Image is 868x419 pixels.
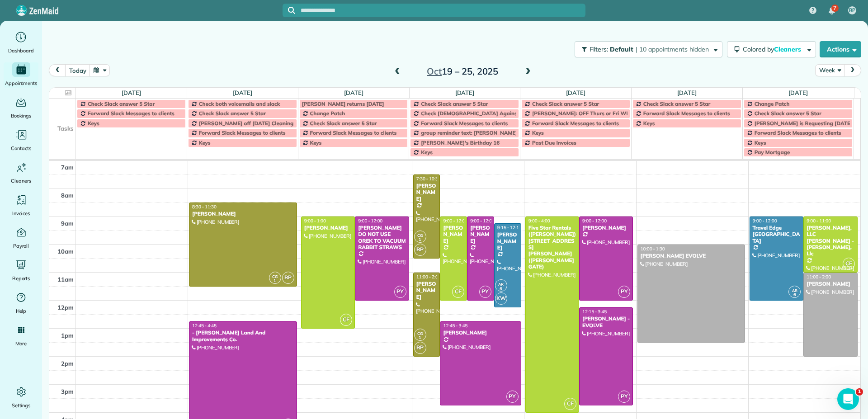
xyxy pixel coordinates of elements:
[272,274,278,279] span: CG
[57,276,74,283] span: 11am
[61,360,74,367] span: 2pm
[470,225,491,244] div: [PERSON_NAME]
[421,139,500,146] span: [PERSON_NAME]'s Birthday 16
[497,225,522,231] span: 9:15 - 12:15
[8,46,34,55] span: Dashboard
[532,120,619,127] span: Forward Slack Messages to clients
[416,176,441,182] span: 7:30 - 10:30
[677,89,697,96] a: [DATE]
[582,315,630,329] div: [PERSON_NAME] - EVOLVE
[727,41,816,57] button: Colored byCleaners
[283,7,295,14] button: Focus search
[618,286,630,298] span: PY
[414,342,426,354] span: RP
[421,120,508,127] span: Forward Slack Messages to clients
[497,231,519,251] div: [PERSON_NAME]
[755,149,790,155] span: Pay Mortgage
[582,309,607,315] span: 12:15 - 3:45
[582,218,607,224] span: 9:00 - 12:00
[421,149,433,155] span: Keys
[61,220,74,227] span: 9am
[192,323,217,329] span: 12:45 - 4:45
[788,89,808,96] a: [DATE]
[807,274,831,280] span: 11:00 - 2:00
[4,95,38,120] a: Bookings
[417,233,423,238] span: CG
[789,291,800,299] small: 6
[310,120,377,127] span: Check Slack answer 5 Star
[752,225,801,244] div: Travel Edge [GEOGRAPHIC_DATA]
[11,176,31,185] span: Cleaners
[755,139,766,146] span: Keys
[820,41,861,57] button: Actions
[610,45,634,53] span: Default
[4,127,38,153] a: Contacts
[340,314,352,326] span: CF
[495,292,507,305] span: KW
[774,45,803,53] span: Cleaners
[192,330,294,343] div: - [PERSON_NAME] Land And Improvements Co.
[65,64,90,76] button: today
[532,100,599,107] span: Check Slack answer 5 Star
[470,218,495,224] span: 9:00 - 12:00
[344,89,363,96] a: [DATE]
[822,1,841,21] div: 7 unread notifications
[4,160,38,185] a: Cleaners
[755,110,821,117] span: Check Slack answer 5 Star
[13,241,29,250] span: Payroll
[11,144,31,153] span: Contacts
[532,139,576,146] span: Past Due Invoices
[416,274,441,280] span: 11:00 - 2:00
[528,218,550,224] span: 9:00 - 4:00
[16,306,27,315] span: Help
[807,218,831,224] span: 9:00 - 11:00
[837,388,859,410] iframe: Intercom live chat
[421,129,517,136] span: group reminder text: [PERSON_NAME]
[49,64,66,76] button: prev
[792,288,797,293] span: AR
[310,110,345,117] span: Change Patch
[192,204,217,210] span: 8:30 - 11:30
[753,218,777,224] span: 9:00 - 12:00
[310,129,397,136] span: Forward Slack Messages to clients
[4,225,38,250] a: Payroll
[532,129,544,136] span: Keys
[88,110,175,117] span: Forward Slack Messages to clients
[421,100,488,107] span: Check Slack answer 5 Star
[61,388,74,395] span: 3pm
[199,129,286,136] span: Forward Slack Messages to clients
[282,272,294,284] span: RP
[4,258,38,283] a: Reports
[618,391,630,403] span: PY
[199,100,280,107] span: Check both voicemails and slack
[12,209,30,218] span: Invoices
[310,139,322,146] span: Keys
[806,281,855,287] div: [PERSON_NAME]
[443,218,467,224] span: 9:00 - 12:00
[199,110,266,117] span: Check Slack answer 5 Star
[11,111,32,120] span: Bookings
[575,41,722,57] button: Filters: Default | 10 appointments hidden
[844,64,861,76] button: next
[122,89,141,96] a: [DATE]
[4,385,38,410] a: Settings
[636,45,709,53] span: | 10 appointments hidden
[755,129,841,136] span: Forward Slack Messages to clients
[566,89,585,96] a: [DATE]
[743,45,804,53] span: Colored by
[417,331,423,336] span: CG
[495,285,507,293] small: 6
[192,211,294,217] div: [PERSON_NAME]
[5,79,38,88] span: Appointments
[88,100,155,107] span: Check Slack answer 5 Star
[61,164,74,171] span: 7am
[15,339,27,348] span: More
[856,388,863,395] span: 1
[4,62,38,88] a: Appointments
[443,323,467,329] span: 12:45 - 3:45
[643,120,655,127] span: Keys
[443,225,464,244] div: [PERSON_NAME]
[849,7,855,14] span: RP
[498,282,504,287] span: AR
[4,193,38,218] a: Invoices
